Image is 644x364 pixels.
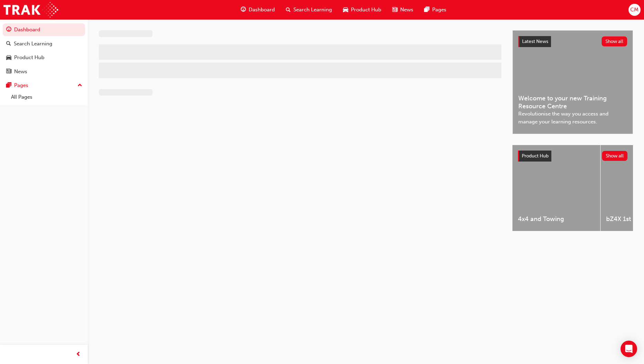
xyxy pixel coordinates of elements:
[602,36,627,46] button: Show all
[387,3,419,17] a: news-iconNews
[77,81,82,90] span: up-icon
[3,79,85,92] button: Pages
[621,341,637,357] div: Open Intercom Messenger
[522,153,549,159] span: Product Hub
[351,6,381,14] span: Product Hub
[286,5,291,14] span: search-icon
[3,23,85,36] a: Dashboard
[343,5,348,14] span: car-icon
[6,69,11,75] span: news-icon
[337,3,387,17] a: car-iconProduct Hub
[630,6,638,14] span: CM
[241,5,246,14] span: guage-icon
[235,3,280,17] a: guage-iconDashboard
[522,38,548,44] span: Latest News
[293,6,332,14] span: Search Learning
[3,22,85,79] button: DashboardSearch LearningProduct HubNews
[512,145,600,231] a: 4x4 and Towing
[76,350,81,359] span: prev-icon
[518,151,627,162] a: Product HubShow all
[6,41,11,47] span: search-icon
[3,37,85,50] a: Search Learning
[602,151,628,161] button: Show all
[400,6,413,14] span: News
[512,30,633,134] a: Latest NewsShow allWelcome to your new Training Resource CentreRevolutionise the way you access a...
[432,6,446,14] span: Pages
[3,2,58,18] img: Trak
[424,5,429,14] span: pages-icon
[14,40,52,48] div: Search Learning
[6,82,11,89] span: pages-icon
[392,5,397,14] span: news-icon
[6,55,11,61] span: car-icon
[518,36,627,47] a: Latest NewsShow all
[6,27,11,33] span: guage-icon
[3,65,85,78] a: News
[629,4,641,16] button: CM
[419,3,452,17] a: pages-iconPages
[14,68,27,76] div: News
[249,6,275,14] span: Dashboard
[3,51,85,64] a: Product Hub
[518,110,627,125] span: Revolutionise the way you access and manage your learning resources.
[14,54,44,62] div: Product Hub
[518,95,627,110] span: Welcome to your new Training Resource Centre
[518,215,595,223] span: 4x4 and Towing
[8,92,85,102] a: All Pages
[280,3,337,17] a: search-iconSearch Learning
[14,81,28,89] div: Pages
